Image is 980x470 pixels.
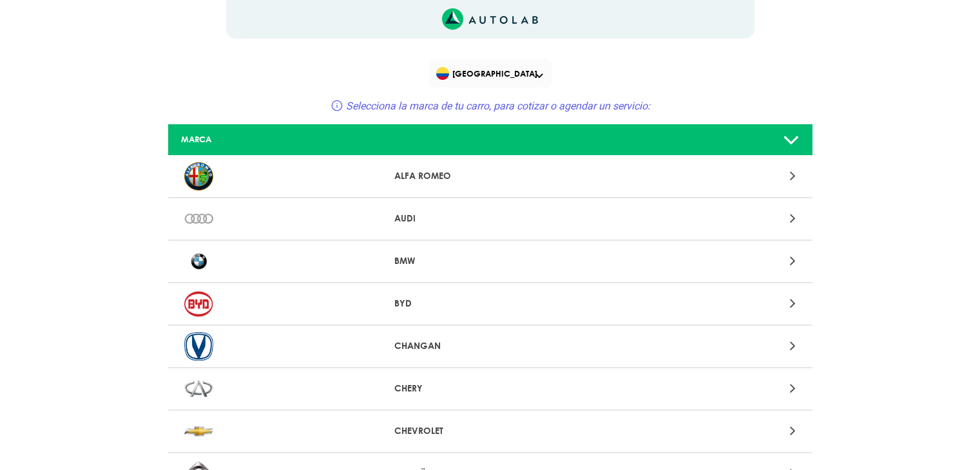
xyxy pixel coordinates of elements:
img: Flag of COLOMBIA [436,67,449,80]
img: CHEVROLET [184,417,213,446]
p: CHEVROLET [394,424,586,438]
img: ALFA ROMEO [184,162,213,191]
img: CHANGAN [184,332,213,361]
img: BYD [184,290,213,318]
div: Flag of COLOMBIA[GEOGRAPHIC_DATA] [428,59,552,88]
p: BYD [394,297,586,310]
a: Link al sitio de autolab [442,12,538,24]
p: ALFA ROMEO [394,169,586,183]
p: CHANGAN [394,339,586,353]
div: MARCA [171,133,384,146]
p: BMW [394,254,586,268]
p: AUDI [394,212,586,225]
span: [GEOGRAPHIC_DATA] [436,64,546,82]
img: CHERY [184,375,213,403]
img: BMW [184,247,213,276]
p: CHERY [394,382,586,395]
img: AUDI [184,205,213,233]
span: Selecciona la marca de tu carro, para cotizar o agendar un servicio: [346,100,650,112]
a: MARCA [168,124,812,156]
